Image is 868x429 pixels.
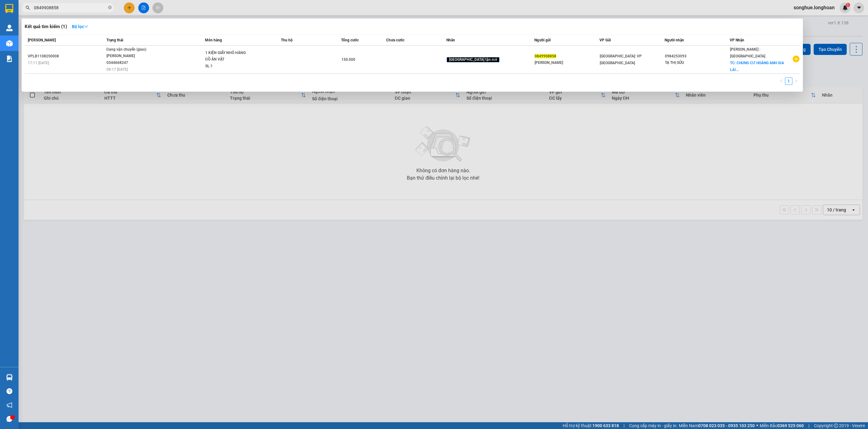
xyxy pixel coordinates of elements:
span: message [6,416,12,422]
span: Trạng thái [106,38,123,42]
span: Chưa cước [386,38,404,42]
div: [PERSON_NAME] [535,60,599,66]
span: down [84,24,88,29]
strong: Bộ lọc [72,24,88,29]
span: Người gửi [534,38,551,42]
input: Tìm tên, số ĐT hoặc mã đơn [34,4,107,11]
div: 0984253093 [665,53,729,60]
img: warehouse-icon [6,374,13,381]
h3: Kết quả tìm kiếm ( 1 ) [25,23,67,30]
div: 1 KIỆN GIẤY NHỎ HÀNG ĐỒ ĂN VẶT [205,50,252,63]
div: Đang vận chuyển (giao) [106,46,153,53]
span: 08:17 [DATE] [106,67,128,72]
span: right [794,79,798,83]
span: [GEOGRAPHIC_DATA] tận nơi [447,57,499,63]
div: SL: 1 [205,63,252,70]
span: notification [6,402,12,408]
button: left [778,77,785,85]
span: Tổng cước [341,38,359,42]
span: 150.000 [341,57,355,62]
span: search [26,6,30,10]
img: logo-vxr [5,4,13,13]
span: [PERSON_NAME] [28,38,56,42]
span: 0849908858 [535,54,556,58]
button: right [792,77,800,85]
span: Người nhận [665,38,684,42]
button: Bộ lọcdown [67,22,93,31]
span: Thu hộ [281,38,293,42]
span: 17:11 [DATE] [28,61,49,65]
div: [PERSON_NAME] 0344668247 [106,53,153,66]
li: Next Page [792,77,800,85]
img: warehouse-icon [6,25,13,31]
span: close-circle [108,5,112,11]
div: VPLB1108250008 [28,53,105,60]
span: close-circle [108,6,112,9]
span: VP Gửi [599,38,611,42]
span: Món hàng [205,38,222,42]
span: TC: CHUNG CƯ HOÀNG ANH GIA LAI... [730,61,784,72]
span: question-circle [6,388,12,394]
li: Previous Page [778,77,785,85]
li: 1 [785,77,792,85]
span: [PERSON_NAME] : [GEOGRAPHIC_DATA] [730,47,765,58]
img: solution-icon [6,56,13,62]
img: warehouse-icon [6,40,13,47]
div: TẠ THỊ SỬU [665,60,729,66]
span: left [779,79,783,83]
span: Nhãn [446,38,455,42]
span: [GEOGRAPHIC_DATA]: VP [GEOGRAPHIC_DATA] [600,54,642,65]
span: plus-circle [793,56,799,62]
span: VP Nhận [730,38,744,42]
a: 1 [785,78,792,85]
